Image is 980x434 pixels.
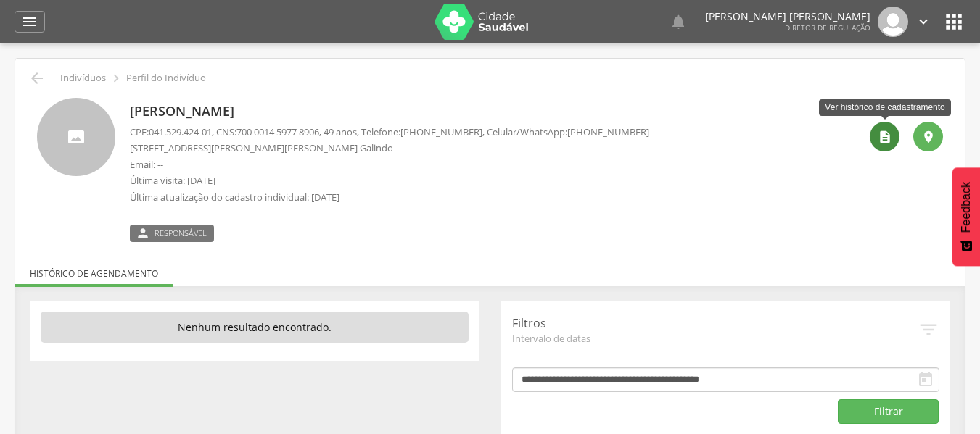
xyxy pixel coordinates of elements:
[915,14,931,30] i: 
[878,130,892,144] i: 
[567,125,649,138] span: [PHONE_NUMBER]
[952,167,980,266] button: Feedback - Mostrar pesquisa
[28,70,46,87] i: 
[149,125,212,138] span: 041.529.424-01
[15,11,45,33] a: 
[918,319,939,341] i: 
[21,13,38,30] i: 
[512,332,918,345] span: Intervalo de datas
[236,125,319,138] span: 700 0014 5977 8906
[819,99,950,116] div: Ver histórico de cadastramento
[400,125,482,138] span: [PHONE_NUMBER]
[785,22,870,33] span: Diretor de regulação
[915,7,931,37] a: 
[705,12,870,22] p: [PERSON_NAME] [PERSON_NAME]
[136,228,150,239] i: 
[942,10,965,33] i: 
[130,141,649,155] p: [STREET_ADDRESS][PERSON_NAME][PERSON_NAME] Galindo
[670,7,687,37] a: 
[130,191,649,204] p: Última atualização do cadastro individual: [DATE]
[670,13,687,30] i: 
[130,102,649,121] p: [PERSON_NAME]
[512,315,918,332] p: Filtros
[41,312,469,343] p: Nenhum resultado encontrado.
[917,371,934,388] i: 
[130,174,649,188] p: Última visita: [DATE]
[60,72,106,84] p: Indivíduos
[126,72,206,84] p: Perfil do Indivíduo
[155,228,207,239] span: Responsável
[130,158,649,172] p: Email: --
[130,125,649,139] p: CPF: , CNS: , 49 anos, Telefone: , Celular/WhatsApp:
[838,399,939,424] button: Filtrar
[921,130,936,144] i: 
[108,70,124,86] i: 
[960,182,973,233] span: Feedback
